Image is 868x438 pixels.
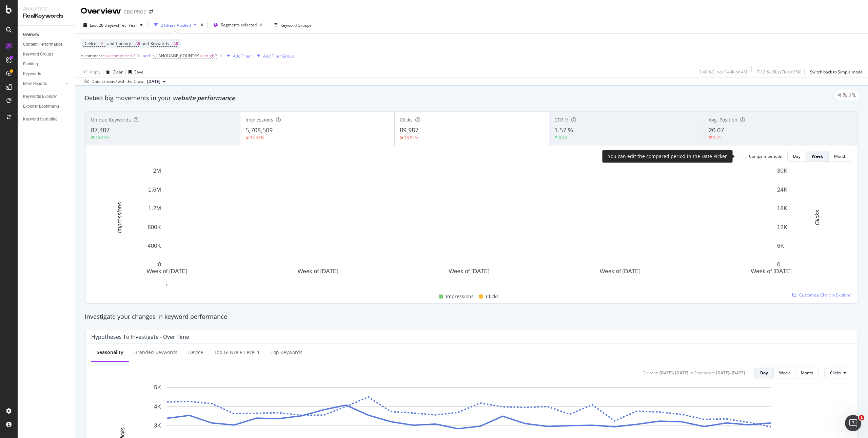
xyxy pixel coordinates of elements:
[135,39,140,48] span: All
[713,135,721,140] div: 5.41
[254,52,294,60] button: Add Filter Group
[245,116,273,123] span: Impressions
[124,8,146,15] div: CDC PROD
[151,20,199,30] button: 2 Filters Applied
[148,187,161,193] text: 1.6M
[91,116,131,123] span: Unique Keywords
[109,51,136,61] span: ecommerce/*
[85,312,859,321] div: Investigate your changes in keyword performance
[81,66,100,77] button: Apply
[834,153,846,159] div: Month
[151,41,169,46] span: Keywords
[91,167,847,285] svg: A chart.
[486,292,499,301] span: Clicks
[134,69,143,75] div: Save
[149,9,153,14] div: arrow-right-arrow-left
[787,151,806,162] button: Day
[716,370,745,376] div: [DATE] - [DATE]
[113,69,123,75] div: Clear
[608,153,727,160] div: You can edit the compared period in the Date Picker
[777,205,788,212] text: 18K
[147,224,161,231] text: 800K
[801,370,813,376] div: Month
[142,41,149,46] span: and
[147,79,160,85] span: 2025 Aug. 15th
[749,153,782,159] div: Compare periods
[554,116,569,123] span: CTR %
[446,292,474,301] span: Impressions
[23,31,39,38] div: Overview
[23,80,63,87] a: More Reports
[830,370,841,376] span: Clicks
[103,66,123,77] button: Clear
[126,66,143,77] button: Save
[23,61,70,68] a: Ranking
[91,126,110,134] span: 87,487
[754,368,774,378] button: Day
[81,20,145,30] button: Last 28 DaysvsPrev. Year
[812,153,823,159] div: Week
[23,41,62,48] div: Content Performance
[148,205,161,212] text: 1.2M
[699,69,749,75] div: 3.49 % Clicks ( 149K on 4M )
[643,370,658,376] div: Current:
[95,135,109,140] div: 46.37%
[23,12,70,20] div: RealKeywords
[777,243,784,249] text: 6K
[144,78,169,86] button: [DATE]
[170,41,172,46] span: =
[271,20,314,30] button: Keyword Groups
[143,52,150,59] button: and
[774,368,795,378] button: Week
[795,368,819,378] button: Month
[161,22,191,28] div: 2 Filters Applied
[107,41,114,46] span: and
[23,70,70,78] a: Keywords
[164,282,169,287] div: 1
[221,22,257,28] span: Segments selected
[554,126,573,134] span: 1.57 %
[134,349,177,356] div: Branded Keywords
[211,20,265,30] button: Segments selected
[600,268,640,275] text: Week of [DATE]
[81,53,105,59] span: e-commerce
[271,349,302,356] div: Top Keywords
[214,349,260,356] div: Top GENDER Level 1
[147,243,161,249] text: 400K
[829,151,852,162] button: Month
[400,116,413,123] span: Clicks
[23,70,41,78] div: Keywords
[760,370,768,376] div: Day
[23,5,70,12] div: Analytics
[23,31,70,38] a: Overview
[224,52,251,60] button: Add Filter
[404,135,418,140] div: 13.92%
[824,368,852,378] button: Clicks
[792,292,852,298] a: Customize Chart in Explorer
[777,261,780,268] text: 0
[188,349,203,356] div: Device
[263,53,294,59] div: Add Filter Group
[158,261,161,268] text: 0
[116,41,131,46] span: Country
[153,168,161,174] text: 2M
[793,153,801,159] div: Day
[132,41,134,46] span: =
[807,66,863,77] button: Switch back to Simple mode
[90,22,114,28] span: Last 28 Days
[280,22,312,28] div: Keyword Groups
[91,333,189,340] div: Hypotheses to Investigate - Over Time
[153,53,199,59] span: s_LANGUAGE_COUNTRY
[843,93,856,97] span: By URL
[835,90,859,100] div: legacy label
[23,93,57,100] div: Keywords Explorer
[757,69,802,75] div: 7.12 % URLs ( 7K on 95K )
[97,349,123,356] div: Seasonality
[116,202,123,233] text: Impressions
[559,135,567,140] div: 0.43
[106,53,108,59] span: =
[23,51,53,58] div: Keyword Groups
[779,370,790,376] div: Week
[114,22,137,28] span: vs Prev. Year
